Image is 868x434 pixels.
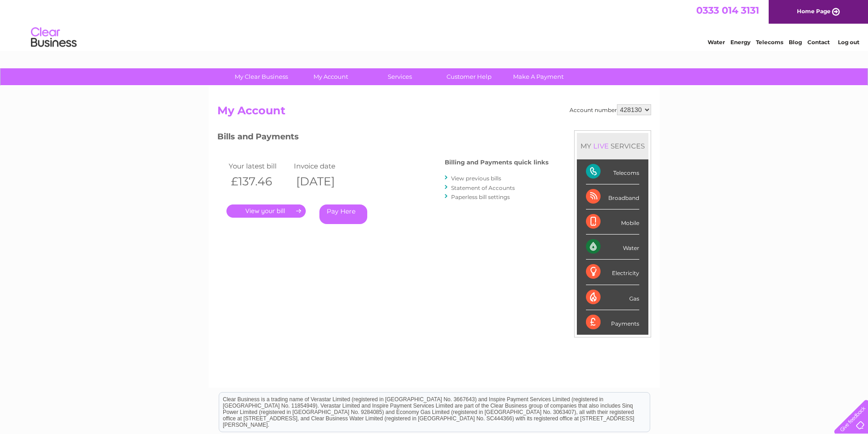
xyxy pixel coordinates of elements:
[586,159,639,184] div: Telecoms
[362,68,437,85] a: Services
[451,184,515,191] a: Statement of Accounts
[226,172,292,191] th: £137.46
[708,39,725,46] a: Water
[570,104,651,115] div: Account number
[586,184,639,209] div: Broadband
[292,172,357,191] th: [DATE]
[451,194,510,200] a: Paperless bill settings
[31,24,77,51] img: logo.png
[219,5,650,44] div: Clear Business is a trading name of Verastar Limited (registered in [GEOGRAPHIC_DATA] No. 3667643...
[586,310,639,335] div: Payments
[789,39,802,46] a: Blog
[807,39,830,46] a: Contact
[501,68,576,85] a: Make A Payment
[217,130,549,146] h3: Bills and Payments
[226,204,306,218] a: .
[838,39,859,46] a: Log out
[319,204,367,224] a: Pay Here
[292,160,357,172] td: Invoice date
[226,160,292,172] td: Your latest bill
[696,5,759,16] a: 0333 014 3131
[586,260,639,285] div: Electricity
[586,235,639,260] div: Water
[586,209,639,235] div: Mobile
[730,39,750,46] a: Energy
[431,68,507,85] a: Customer Help
[217,104,651,122] h2: My Account
[591,142,611,150] div: LIVE
[577,133,648,159] div: MY SERVICES
[224,68,299,85] a: My Clear Business
[445,159,549,166] h4: Billing and Payments quick links
[451,175,501,182] a: View previous bills
[293,68,368,85] a: My Account
[756,39,783,46] a: Telecoms
[586,285,639,310] div: Gas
